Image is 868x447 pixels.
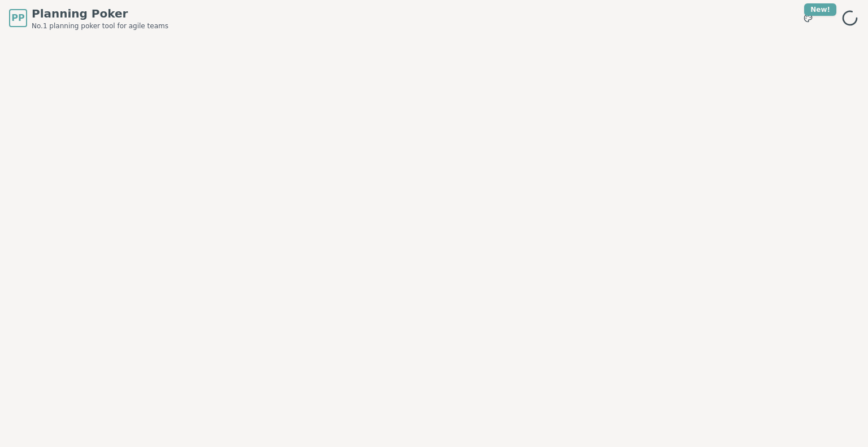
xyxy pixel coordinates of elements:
a: PPPlanning PokerNo.1 planning poker tool for agile teams [9,6,168,31]
div: New! [804,3,836,16]
span: PP [11,11,24,25]
span: Planning Poker [32,6,168,21]
span: No.1 planning poker tool for agile teams [32,21,168,31]
button: New! [798,8,818,28]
